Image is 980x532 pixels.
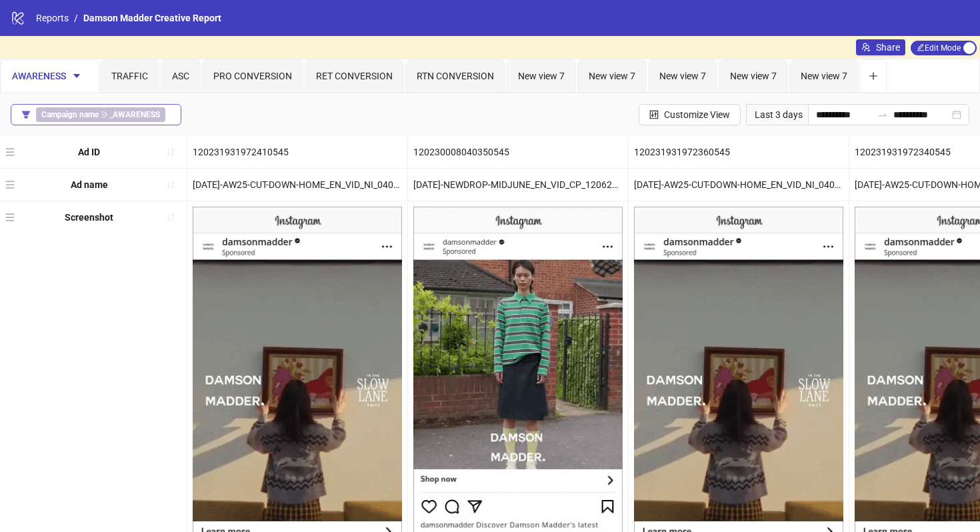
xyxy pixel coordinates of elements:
span: AWARENESS [12,71,87,81]
span: sort-ascending [166,147,175,157]
span: ∋ [36,107,165,122]
button: Campaign name ∋ _AWARENESS [11,104,181,125]
span: to [877,109,888,120]
div: 120230008040350545 [408,136,628,168]
div: 120231931972360545 [629,136,849,168]
b: Ad ID [78,147,100,157]
span: New view 7 [801,71,847,81]
span: Damson Madder Creative Report [83,13,221,23]
span: RTN CONVERSION [417,71,494,81]
span: Share [876,42,900,53]
a: Reports [33,11,71,25]
span: control [649,110,659,119]
div: [DATE]-AW25-CUT-DOWN-HOME_EN_VID_NI_04092025_F_CC_SC24_None_META_AWARENESS – Copy [629,169,849,201]
div: menu [5,207,18,228]
span: sort-ascending [166,180,175,189]
span: menu [5,213,15,222]
div: [DATE]-NEWDROP-MIDJUNE_EN_VID_CP_12062025_F_CC_SC7_USP11_AWARENESS [408,169,628,201]
span: PRO CONVERSION [213,71,292,81]
b: Screenshot [65,212,113,223]
button: Share [856,39,905,55]
span: New view 7 [518,71,565,81]
b: Campaign name [41,110,99,119]
button: Customize View [639,104,741,125]
li: / [74,11,78,25]
span: swap-right [877,109,888,120]
span: Customize View [664,109,730,120]
button: Add tab [860,59,887,93]
span: ASC [172,71,189,81]
span: New view 7 [589,71,635,81]
span: RET CONVERSION [316,71,393,81]
span: New view 7 [730,71,777,81]
span: caret-down [72,71,81,81]
b: Ad name [71,179,108,190]
span: usergroup-add [861,43,871,52]
div: menu [5,141,18,163]
span: TRAFFIC [111,71,148,81]
span: filter [21,110,31,119]
div: 120231931972410545 [187,136,407,168]
span: New view 7 [659,71,706,81]
span: menu [5,147,15,157]
span: menu [5,180,15,189]
div: Last 3 days [746,104,808,125]
div: menu [5,174,18,195]
span: sort-ascending [166,213,175,222]
b: _AWARENESS [109,110,160,119]
div: [DATE]-AW25-CUT-DOWN-HOME_EN_VID_NI_04092025_F_CC_SC24_None_META_AWARENESS – Copy [187,169,407,201]
span: plus [869,71,878,81]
